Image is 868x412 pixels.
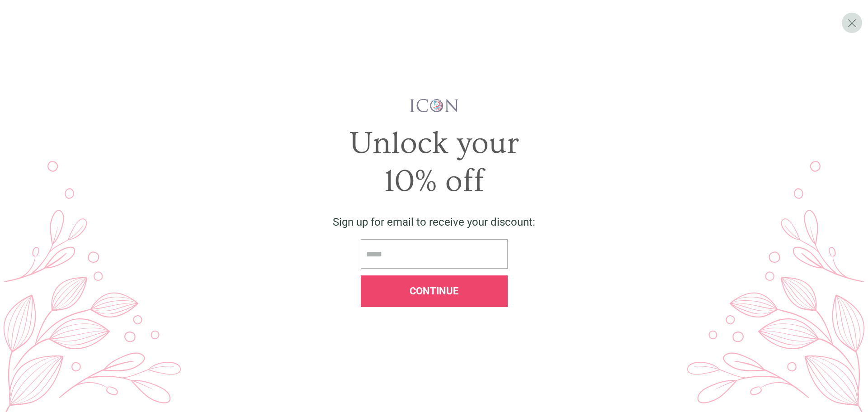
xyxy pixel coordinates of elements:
[333,216,535,228] span: Sign up for email to receive your discount:
[409,98,460,114] img: iconwallstickersl_1754656298800.png
[410,285,458,297] span: Continue
[349,126,519,161] span: Unlock your
[847,16,857,30] span: X
[384,164,484,199] span: 10% off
